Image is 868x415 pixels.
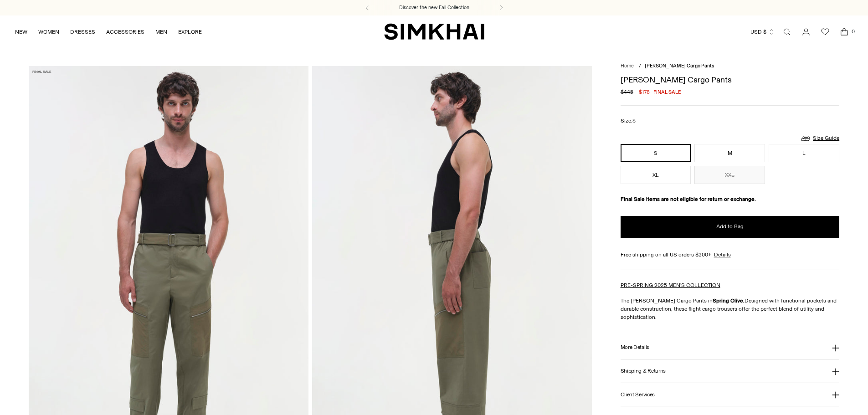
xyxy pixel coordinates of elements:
button: M [694,144,765,162]
a: Go to the account page [797,23,815,41]
span: Add to Bag [716,223,744,231]
a: Size Guide [800,133,839,144]
a: Home [621,63,634,69]
h3: More Details [621,344,649,350]
a: EXPLORE [178,22,202,42]
button: Add to Bag [621,216,840,238]
button: S [621,144,691,162]
a: Open cart modal [835,23,853,41]
div: / [639,62,641,70]
button: L [769,144,839,162]
span: [PERSON_NAME] Cargo Pants [645,63,714,69]
button: XXL [694,166,765,184]
a: PRE-SPRING 2025 MEN'S COLLECTION [621,282,720,288]
h3: Client Services [621,392,655,398]
a: Discover the new Fall Collection [399,4,469,11]
label: Size: [621,117,636,125]
span: 0 [849,27,857,36]
span: $178 [639,88,650,96]
h1: [PERSON_NAME] Cargo Pants [621,76,840,84]
a: MEN [155,22,167,42]
a: Wishlist [816,23,834,41]
nav: breadcrumbs [621,62,840,70]
strong: Spring Olive. [713,297,745,304]
button: More Details [621,336,840,359]
a: DRESSES [70,22,95,42]
a: ACCESSORIES [106,22,144,42]
span: S [632,118,636,124]
div: Free shipping on all US orders $200+ [621,251,840,259]
button: USD $ [750,22,775,42]
button: Client Services [621,383,840,406]
a: NEW [15,22,27,42]
strong: Final Sale items are not eligible for return or exchange. [621,196,756,202]
button: XL [621,166,691,184]
s: $445 [621,88,633,96]
a: Details [714,251,731,259]
a: Open search modal [778,23,796,41]
button: Shipping & Returns [621,359,840,383]
a: WOMEN [38,22,59,42]
p: The [PERSON_NAME] Cargo Pants in Designed with functional pockets and durable construction, these... [621,297,840,321]
h3: Shipping & Returns [621,368,666,374]
a: SIMKHAI [384,23,484,41]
